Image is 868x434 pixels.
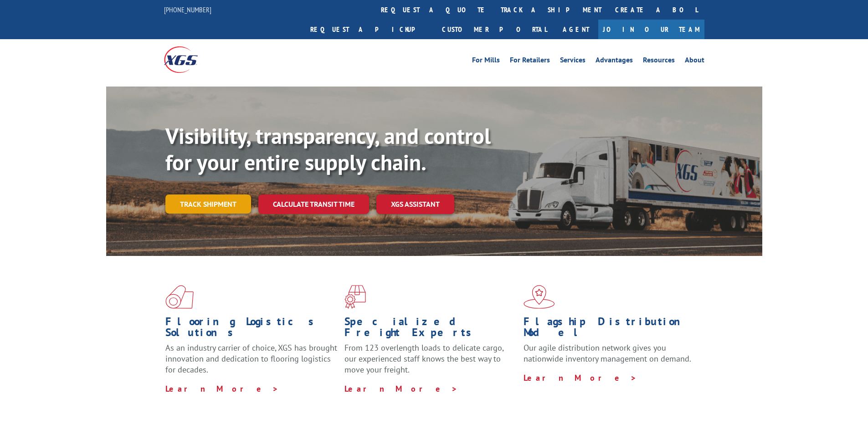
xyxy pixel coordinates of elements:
a: Learn More > [165,383,279,394]
a: Request a pickup [303,20,435,39]
p: From 123 overlength loads to delicate cargo, our experienced staff knows the best way to move you... [344,342,517,383]
img: xgs-icon-flagship-distribution-model-red [524,285,555,309]
a: Join Our Team [598,20,704,39]
a: For Retailers [510,56,550,66]
a: XGS ASSISTANT [376,194,454,214]
a: About [685,56,704,66]
a: Track shipment [165,194,251,214]
img: xgs-icon-total-supply-chain-intelligence-red [165,285,194,309]
a: Advantages [596,56,633,66]
a: Services [560,56,586,66]
a: Agent [554,20,598,39]
a: Learn More > [344,383,458,394]
span: Our agile distribution network gives you nationwide inventory management on demand. [524,342,691,364]
a: Calculate transit time [258,194,369,214]
a: For Mills [472,56,500,66]
img: xgs-icon-focused-on-flooring-red [344,285,366,309]
h1: Flooring Logistics Solutions [165,316,338,342]
a: Resources [643,56,675,66]
h1: Specialized Freight Experts [344,316,517,342]
span: As an industry carrier of choice, XGS has brought innovation and dedication to flooring logistics... [165,342,337,375]
a: Learn More > [524,373,637,383]
a: Customer Portal [435,20,554,39]
h1: Flagship Distribution Model [524,316,696,342]
a: [PHONE_NUMBER] [164,5,211,14]
b: Visibility, transparency, and control for your entire supply chain. [165,122,491,176]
